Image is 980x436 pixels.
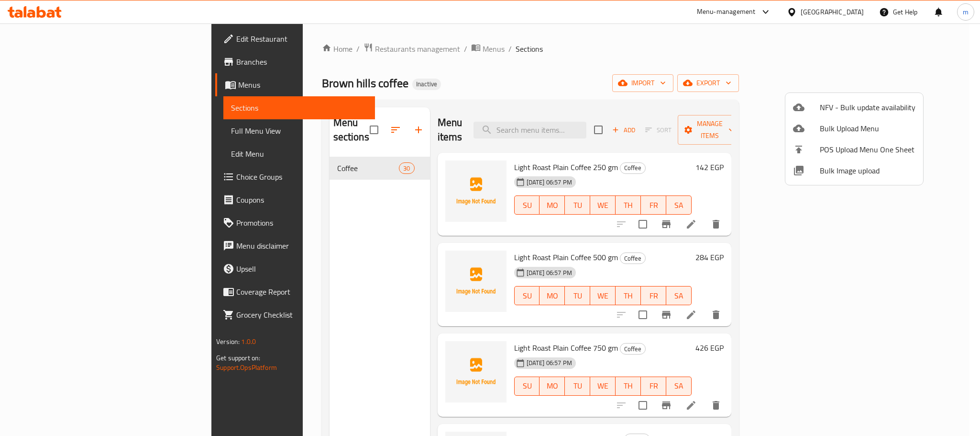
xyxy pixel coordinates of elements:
span: POS Upload Menu One Sheet [820,144,915,155]
li: Upload bulk menu [785,118,923,139]
li: POS Upload Menu One Sheet [785,139,923,160]
span: NFV - Bulk update availability [820,102,915,113]
li: NFV - Bulk update availability [785,97,923,118]
span: Bulk Image upload [820,165,915,176]
span: Bulk Upload Menu [820,123,915,134]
